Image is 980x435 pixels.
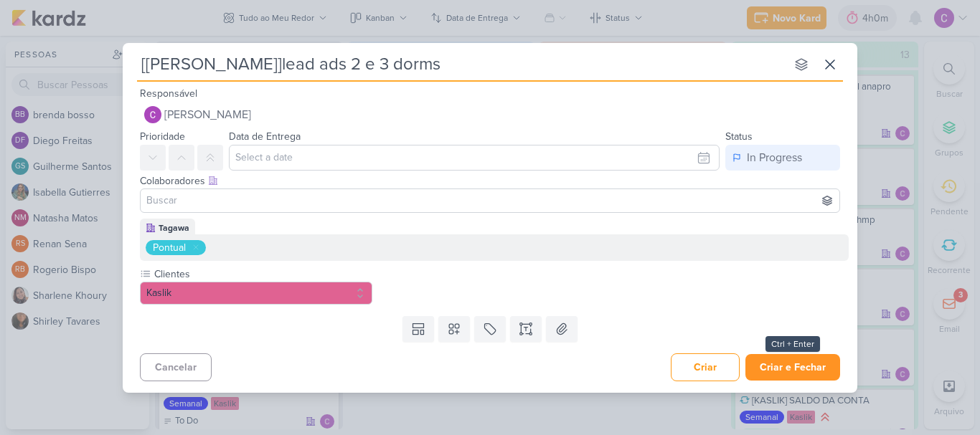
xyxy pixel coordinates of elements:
img: Carlos Lima [144,106,161,123]
div: Tagawa [159,221,189,234]
input: Buscar [143,192,837,209]
div: Ctrl + Enter [765,336,820,352]
div: In Progress [747,149,802,166]
label: Status [725,130,753,143]
button: Criar e Fechar [745,354,840,381]
input: Kard Sem Título [137,52,786,77]
button: Kaslik [140,282,372,305]
label: Responsável [140,87,197,100]
input: Select a date [229,145,720,171]
button: [PERSON_NAME] [140,102,840,128]
label: Clientes [153,267,372,282]
div: Pontual [153,240,186,255]
label: Data de Entrega [229,130,301,143]
button: In Progress [725,145,840,171]
button: Cancelar [140,353,212,381]
label: Prioridade [140,130,185,143]
span: [PERSON_NAME] [164,106,251,123]
div: Colaboradores [140,173,840,188]
button: Criar [671,353,740,381]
